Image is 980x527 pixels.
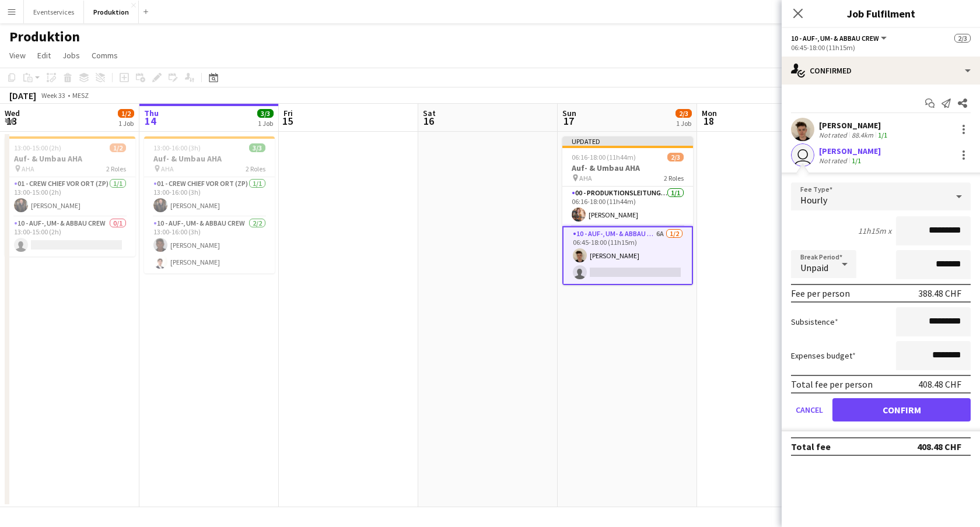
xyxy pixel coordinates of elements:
span: 13 [3,114,20,128]
span: AHA [579,174,592,182]
span: 17 [561,114,576,128]
h1: Produktion [9,28,80,45]
div: Updated [562,136,693,146]
div: 388.48 CHF [918,287,961,299]
a: Comms [87,48,123,63]
span: Week 33 [38,91,68,100]
app-card-role: 10 - Auf-, Um- & Abbau Crew6A1/206:45-18:00 (11h15m)[PERSON_NAME] [562,226,693,285]
span: Jobs [62,50,80,61]
app-job-card: Updated06:16-18:00 (11h44m)2/3Auf- & Umbau AHA AHA2 Roles00 - Produktionsleitung vor Ort (ZP)1/10... [562,136,693,285]
div: 1 Job [118,119,134,128]
app-card-role: 10 - Auf-, Um- & Abbau Crew2/213:00-16:00 (3h)[PERSON_NAME][PERSON_NAME] [144,217,275,273]
span: 2/3 [667,153,684,161]
h3: Auf- & Umbau AHA [5,153,135,164]
div: 408.48 CHF [918,378,961,390]
div: [DATE] [9,90,36,101]
h3: Auf- & Umbau AHA [562,163,693,173]
app-card-role: 10 - Auf-, Um- & Abbau Crew0/113:00-15:00 (2h) [5,217,135,257]
div: Total fee per person [791,378,873,390]
button: Confirm [832,398,971,421]
app-skills-label: 1/1 [852,156,861,165]
span: Wed [5,108,20,118]
div: 1 Job [258,119,273,128]
app-job-card: 13:00-16:00 (3h)3/3Auf- & Umbau AHA AHA2 Roles01 - Crew Chief vor Ort (ZP)1/113:00-16:00 (3h)[PER... [144,136,275,273]
span: View [9,50,26,61]
span: 1/2 [118,109,134,118]
app-card-role: 00 - Produktionsleitung vor Ort (ZP)1/106:16-18:00 (11h44m)[PERSON_NAME] [562,187,693,226]
label: Subsistence [791,317,838,327]
button: Cancel [791,398,828,421]
div: 88.4km [849,131,876,139]
button: Produktion [84,1,139,23]
div: Fee per person [791,287,850,299]
button: Eventservices [24,1,84,23]
span: 2/3 [675,109,692,118]
span: 1/2 [110,143,126,152]
button: 10 - Auf-, Um- & Abbau Crew [791,34,888,43]
span: 2 Roles [664,174,684,182]
app-card-role: 01 - Crew Chief vor Ort (ZP)1/113:00-16:00 (3h)[PERSON_NAME] [144,177,275,217]
app-card-role: 01 - Crew Chief vor Ort (ZP)1/113:00-15:00 (2h)[PERSON_NAME] [5,177,135,217]
span: 3/3 [257,109,274,118]
span: 2 Roles [106,164,126,173]
div: 408.48 CHF [917,441,961,452]
div: 11h15m x [858,226,891,236]
a: Jobs [58,48,85,63]
div: Not rated [819,156,849,165]
app-skills-label: 1/1 [878,131,887,139]
span: Fri [283,108,293,118]
app-job-card: 13:00-15:00 (2h)1/2Auf- & Umbau AHA AHA2 Roles01 - Crew Chief vor Ort (ZP)1/113:00-15:00 (2h)[PER... [5,136,135,257]
div: Not rated [819,131,849,139]
span: 13:00-16:00 (3h) [153,143,201,152]
div: [PERSON_NAME] [819,120,890,131]
span: 18 [700,114,717,128]
span: 2/3 [954,34,971,43]
span: 16 [421,114,436,128]
span: Sat [423,108,436,118]
div: Total fee [791,441,831,452]
span: Mon [702,108,717,118]
span: 10 - Auf-, Um- & Abbau Crew [791,34,879,43]
div: Confirmed [782,57,980,85]
h3: Job Fulfilment [782,6,980,21]
span: 15 [282,114,293,128]
h3: Auf- & Umbau AHA [144,153,275,164]
span: Thu [144,108,159,118]
span: 3/3 [249,143,265,152]
span: 2 Roles [246,164,265,173]
span: Unpaid [800,262,828,273]
div: [PERSON_NAME] [819,146,881,156]
span: 13:00-15:00 (2h) [14,143,61,152]
a: View [5,48,30,63]
div: 1 Job [676,119,691,128]
span: Sun [562,108,576,118]
span: AHA [161,164,174,173]
div: 06:45-18:00 (11h15m) [791,43,971,52]
span: 14 [142,114,159,128]
label: Expenses budget [791,350,856,361]
span: Hourly [800,194,827,206]
span: Comms [92,50,118,61]
span: 06:16-18:00 (11h44m) [572,153,636,161]
a: Edit [33,48,55,63]
span: Edit [37,50,51,61]
div: MESZ [72,91,89,100]
span: AHA [22,164,34,173]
